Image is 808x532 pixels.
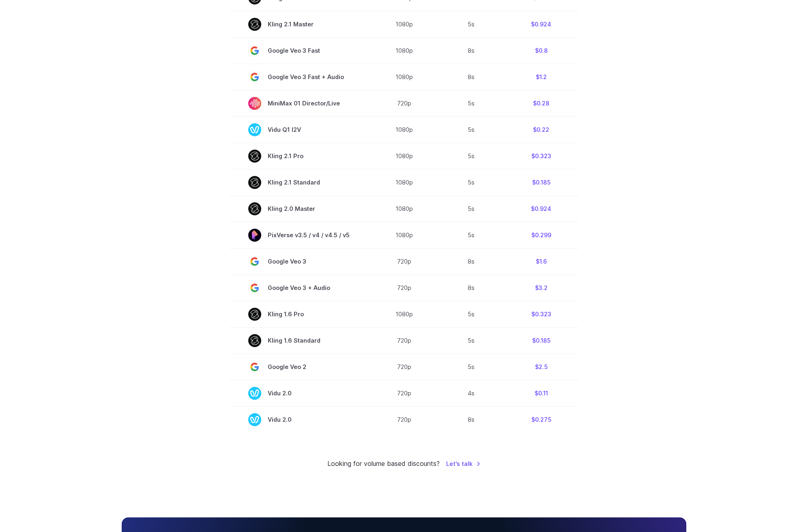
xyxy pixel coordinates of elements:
td: $2.5 [503,354,579,380]
td: 1080p [369,195,439,222]
td: 1080p [369,116,439,143]
span: Google Veo 3 + Audio [248,281,350,294]
td: $0.22 [503,116,579,143]
td: $0.28 [503,90,579,116]
td: $0.275 [503,406,579,433]
td: 4s [439,380,503,406]
span: MiniMax 01 Director/Live [248,97,350,110]
td: 5s [439,116,503,143]
span: Kling 1.6 Standard [248,334,350,347]
a: Let's talk [446,459,481,468]
td: 720p [369,354,439,380]
td: $1.2 [503,64,579,90]
td: 1080p [369,169,439,195]
td: $0.323 [503,301,579,327]
span: Kling 2.1 Master [248,18,350,31]
span: Vidu 2.0 [248,387,350,400]
td: $0.185 [503,327,579,354]
td: $0.8 [503,37,579,64]
td: $0.11 [503,380,579,406]
td: 8s [439,64,503,90]
td: $0.924 [503,195,579,222]
td: $1.6 [503,248,579,275]
span: Google Veo 3 Fast [248,44,350,57]
td: 5s [439,301,503,327]
td: 5s [439,354,503,380]
td: 1080p [369,222,439,248]
td: 1080p [369,11,439,37]
span: Google Veo 3 Fast + Audio [248,71,350,84]
td: 5s [439,90,503,116]
td: 720p [369,406,439,433]
td: 720p [369,380,439,406]
td: 8s [439,275,503,301]
td: $0.924 [503,11,579,37]
td: $0.323 [503,143,579,169]
td: 8s [439,248,503,275]
span: Google Veo 3 [248,255,350,268]
td: 5s [439,195,503,222]
span: Vidu 2.0 [248,413,350,426]
td: $0.185 [503,169,579,195]
span: Google Veo 2 [248,360,350,373]
td: 720p [369,327,439,354]
span: Kling 2.1 Standard [248,176,350,189]
td: 1080p [369,143,439,169]
td: 8s [439,37,503,64]
td: 720p [369,275,439,301]
small: Looking for volume based discounts? [327,459,440,469]
td: 5s [439,11,503,37]
span: PixVerse v3.5 / v4 / v4.5 / v5 [248,229,350,242]
td: 1080p [369,301,439,327]
td: 1080p [369,37,439,64]
td: 5s [439,143,503,169]
span: Kling 2.1 Pro [248,150,350,163]
span: Kling 2.0 Master [248,202,350,215]
td: 5s [439,169,503,195]
span: Kling 1.6 Pro [248,308,350,321]
td: 720p [369,90,439,116]
td: 1080p [369,64,439,90]
td: 5s [439,327,503,354]
td: 720p [369,248,439,275]
span: Vidu Q1 I2V [248,123,350,136]
td: $3.2 [503,275,579,301]
td: 8s [439,406,503,433]
td: 5s [439,222,503,248]
td: $0.299 [503,222,579,248]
